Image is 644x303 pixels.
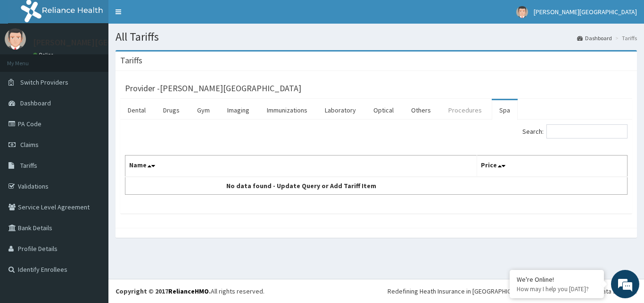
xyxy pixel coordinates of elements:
footer: All rights reserved. [108,279,644,303]
div: Redefining Heath Insurance in [GEOGRAPHIC_DATA] using Telemedicine and Data Science! [388,286,637,296]
a: Gym [190,100,217,120]
p: How may I help you today? [517,285,597,293]
a: Immunizations [259,100,315,120]
img: User Image [5,28,26,50]
div: Minimize live chat window [155,5,177,27]
input: Search: [546,124,627,139]
span: Claims [20,140,39,149]
label: Search: [522,124,627,139]
p: [PERSON_NAME][GEOGRAPHIC_DATA] [33,38,173,47]
a: Dental [120,100,153,120]
span: Tariffs [20,161,37,170]
a: Imaging [220,100,257,120]
span: [PERSON_NAME][GEOGRAPHIC_DATA] [534,8,637,16]
h3: Tariffs [120,56,142,65]
a: Dashboard [577,34,612,42]
a: Spa [492,100,518,120]
a: Optical [366,100,401,120]
a: Drugs [156,100,187,120]
a: Laboratory [317,100,363,120]
span: Dashboard [20,99,51,107]
a: Procedures [441,100,489,120]
textarea: Type your message and hit 'Enter' [5,202,180,235]
h1: All Tariffs [116,31,637,43]
span: We're online! [55,91,130,187]
th: Name [125,156,477,177]
img: d_794563401_company_1708531726252_794563401 [17,47,38,71]
strong: Copyright © 2017 . [116,287,211,295]
div: We're Online! [517,275,597,284]
td: No data found - Update Query or Add Tariff Item [125,177,477,195]
h3: Provider - [PERSON_NAME][GEOGRAPHIC_DATA] [125,84,301,93]
a: Online [33,52,56,58]
a: RelianceHMO [168,287,209,295]
li: Tariffs [613,34,637,42]
th: Price [477,156,627,177]
img: User Image [516,6,528,18]
div: Chat with us now [49,53,158,65]
span: Switch Providers [20,78,68,87]
a: Others [404,100,438,120]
